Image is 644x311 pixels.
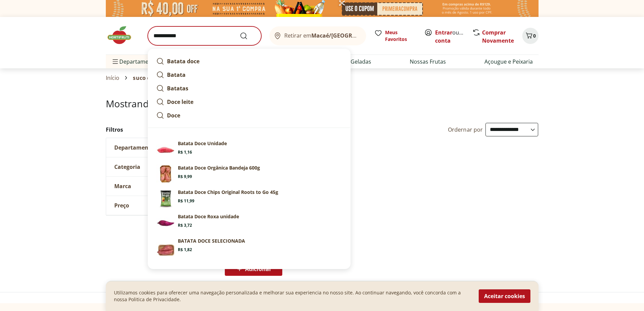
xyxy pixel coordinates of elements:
img: Hortifruti [106,25,140,45]
img: Principal [156,238,175,257]
a: Batata [153,68,345,82]
span: Categoria [114,163,140,170]
a: Batata doce [153,54,345,68]
span: Departamento [114,144,154,151]
h1: Mostrando resultados para: [106,98,539,109]
strong: Batata doce [167,58,199,65]
a: PrincipalBatata Doce Orgânica Bandeja 600gR$ 9,99 [153,162,345,186]
p: BATATA DOCE SELECIONADA [178,238,245,244]
span: ou [435,28,465,45]
a: Entrar [435,29,452,36]
a: Batatas [153,82,345,95]
a: Início [106,75,120,81]
a: Meus Favoritos [374,29,416,43]
p: Batata Doce Unidade [178,140,227,147]
a: Doce leite [153,95,345,109]
p: Batata Doce Orgânica Bandeja 600g [178,164,260,171]
strong: Doce leite [167,98,193,106]
span: Retirar em [284,32,359,39]
button: Carrinho [522,28,539,44]
button: Departamento [106,138,208,157]
span: Marca [114,183,131,190]
button: Categoria [106,157,208,176]
strong: Batata [167,71,186,79]
button: Menu [111,53,119,70]
span: R$ 1,82 [178,247,192,252]
label: Ordernar por [448,126,483,133]
a: Batata Doce Chips Original Roots to Go 45gBatata Doce Chips Original Roots to Go 45gR$ 11,99 [153,186,345,210]
img: Principal [156,164,175,183]
span: 0 [533,32,536,39]
span: Adicionar [245,266,271,272]
img: Batata Doce Chips Original Roots to Go 45g [156,189,175,208]
span: suco de tomate [133,75,175,81]
strong: Doce [167,112,180,119]
button: Aceitar cookies [479,289,530,303]
a: Comprar Novamente [482,29,514,44]
p: Batata Doce Chips Original Roots to Go 45g [178,189,278,196]
button: Submit Search [240,32,256,40]
span: R$ 3,72 [178,223,192,228]
button: Preço [106,196,208,215]
a: PrincipalBatata Doce Roxa unidadeR$ 3,72 [153,210,345,235]
span: Meus Favoritos [385,29,416,43]
a: PrincipalBATATA DOCE SELECIONADAR$ 1,82 [153,235,345,259]
button: Retirar emMacaé/[GEOGRAPHIC_DATA] [269,26,366,45]
a: Doce [153,109,345,122]
span: Preço [114,202,129,209]
button: Marca [106,177,208,196]
img: Batata Doce Unidade [156,140,175,159]
p: Utilizamos cookies para oferecer uma navegação personalizada e melhorar sua experiencia no nosso ... [114,289,471,303]
strong: Batatas [167,85,188,92]
h2: Filtros [106,123,208,136]
span: R$ 11,99 [178,198,194,204]
input: search [148,26,261,45]
b: Macaé/[GEOGRAPHIC_DATA] [311,32,387,39]
span: Departamentos [111,53,160,70]
p: Batata Doce Roxa unidade [178,213,239,220]
a: Batata Doce UnidadeBatata Doce UnidadeR$ 1,16 [153,137,345,162]
img: Principal [156,213,175,232]
a: Nossas Frutas [410,58,446,66]
span: R$ 1,16 [178,150,192,155]
a: Açougue e Peixaria [484,58,533,66]
span: R$ 9,99 [178,174,192,179]
a: Criar conta [435,29,472,44]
